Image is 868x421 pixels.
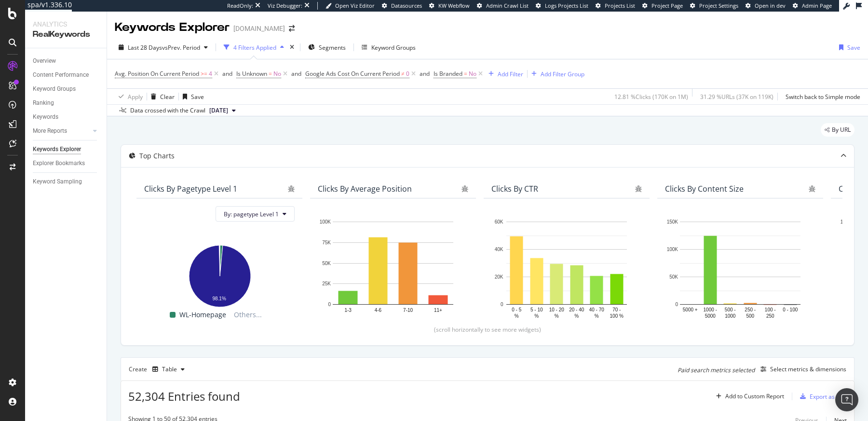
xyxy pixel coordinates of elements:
a: Overview [33,56,100,66]
span: Avg. Position On Current Period [115,70,199,78]
span: No [273,67,281,81]
div: bug [809,185,815,192]
div: Select metrics & dimensions [770,365,846,373]
a: Content Performance [33,70,100,80]
text: 5 - 10 [530,307,543,312]
a: Project Page [642,2,683,10]
div: Table [162,366,177,372]
text: 25K [322,281,331,287]
span: Admin Crawl List [486,2,529,9]
div: Clicks By pagetype Level 1 [144,184,237,194]
button: Segments [304,40,350,55]
svg: A chart. [491,217,642,321]
div: Top Charts [139,151,175,161]
div: Keyword Groups [371,43,416,52]
text: 250 - [745,307,756,312]
text: 100 - [765,307,776,312]
span: Others... [230,309,266,321]
div: Save [191,93,204,101]
button: Save [179,89,204,104]
text: 0 - 5 [512,307,521,312]
text: 150K [667,219,678,225]
text: 60K [495,219,503,225]
span: WL-Homepage [179,309,226,321]
div: Save [847,43,860,52]
text: 1000 [725,313,736,319]
button: 4 Filters Applied [220,40,288,55]
span: Projects List [605,2,635,9]
text: 100K [841,219,852,225]
a: More Reports [33,126,90,136]
text: 1-3 [344,308,352,313]
text: % [574,313,579,319]
text: 100 % [610,313,624,319]
div: Analytics [33,19,99,29]
span: Open Viz Editor [335,2,375,9]
button: Keyword Groups [358,40,420,55]
div: [DOMAIN_NAME] [233,24,285,33]
button: Select metrics & dimensions [757,364,846,375]
div: 4 Filters Applied [233,43,276,52]
div: bug [288,185,295,192]
text: 7-10 [403,308,413,313]
button: Add Filter [485,68,523,80]
a: Ranking [33,98,100,108]
svg: A chart. [665,217,815,321]
span: No [469,67,476,81]
div: Apply [128,93,143,101]
div: and [291,70,301,78]
a: Open in dev [746,2,786,10]
span: Admin Page [802,2,832,9]
div: RealKeywords [33,29,99,40]
text: 500 - [725,307,736,312]
text: 500 [746,313,754,319]
div: Switch back to Simple mode [786,93,860,101]
a: Projects List [596,2,635,10]
span: Last 28 Days [128,43,162,52]
span: Logs Projects List [545,2,588,9]
div: Data crossed with the Crawl [130,106,205,115]
span: = [464,70,467,78]
a: Logs Projects List [536,2,588,10]
text: 40 - 70 [589,307,605,312]
span: Is Unknown [236,70,267,78]
a: Explorer Bookmarks [33,158,100,168]
span: >= [201,70,207,78]
div: and [420,70,430,78]
span: vs Prev. Period [162,43,200,52]
a: Project Settings [690,2,738,10]
text: % [534,313,539,319]
svg: A chart. [318,217,468,321]
a: Keyword Groups [33,84,100,94]
div: 31.29 % URLs ( 37K on 119K ) [700,93,773,101]
div: Content Performance [33,70,89,80]
div: Keywords [33,112,58,122]
button: By: pagetype Level 1 [216,206,295,222]
text: 5000 + [683,307,698,312]
button: Apply [115,89,143,104]
div: 12.81 % Clicks ( 170K on 1M ) [614,93,688,101]
span: By: pagetype Level 1 [224,210,279,218]
div: More Reports [33,126,67,136]
text: 50K [322,261,331,266]
a: Keywords Explorer [33,144,100,154]
div: legacy label [821,123,854,137]
button: Clear [147,89,175,104]
span: Datasources [391,2,422,9]
text: 70 - [612,307,621,312]
a: Keyword Sampling [33,177,100,187]
text: % [595,313,599,319]
text: 5000 [705,313,716,319]
a: KW Webflow [429,2,470,10]
div: Explorer Bookmarks [33,158,85,168]
text: 1000 - [704,307,717,312]
a: Open Viz Editor [325,2,375,10]
span: 52,304 Entries found [128,388,240,404]
svg: A chart. [144,240,295,309]
span: 0 [406,67,409,81]
text: 0 - 100 [783,307,798,312]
